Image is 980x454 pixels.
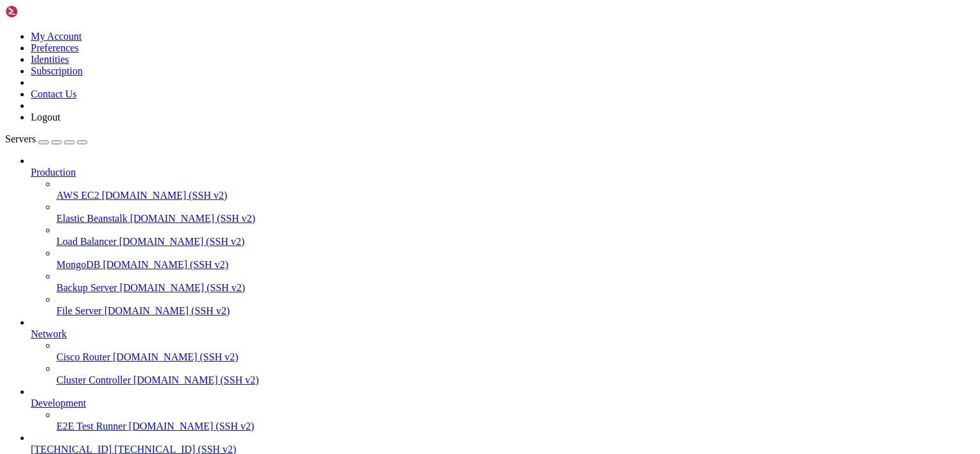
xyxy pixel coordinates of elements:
[56,259,100,270] span: MongoDB
[31,328,67,339] span: Network
[56,305,975,317] a: File Server [DOMAIN_NAME] (SSH v2)
[56,351,110,362] span: Cisco Router
[56,421,126,432] span: E2E Test Runner
[56,190,975,201] a: AWS EC2 [DOMAIN_NAME] (SSH v2)
[31,42,79,53] a: Preferences
[5,5,79,18] img: Shellngn
[31,88,77,99] a: Contact Us
[56,213,975,224] a: Elastic Beanstalk [DOMAIN_NAME] (SSH v2)
[56,248,975,271] li: MongoDB [DOMAIN_NAME] (SSH v2)
[56,282,975,294] a: Backup Server [DOMAIN_NAME] (SSH v2)
[105,305,230,316] span: [DOMAIN_NAME] (SSH v2)
[31,167,975,178] a: Production
[31,112,60,122] a: Logout
[56,236,117,247] span: Load Balancer
[133,374,259,385] span: [DOMAIN_NAME] (SSH v2)
[56,213,128,224] span: Elastic Beanstalk
[5,133,87,144] a: Servers
[56,236,975,248] a: Load Balancer [DOMAIN_NAME] (SSH v2)
[119,236,245,247] span: [DOMAIN_NAME] (SSH v2)
[31,398,975,409] a: Development
[56,363,975,386] li: Cluster Controller [DOMAIN_NAME] (SSH v2)
[31,317,975,386] li: Network
[56,201,975,224] li: Elastic Beanstalk [DOMAIN_NAME] (SSH v2)
[56,282,117,293] span: Backup Server
[130,213,256,224] span: [DOMAIN_NAME] (SSH v2)
[31,65,83,76] a: Subscription
[129,421,255,432] span: [DOMAIN_NAME] (SSH v2)
[56,305,102,316] span: File Server
[56,421,975,432] a: E2E Test Runner [DOMAIN_NAME] (SSH v2)
[103,259,228,270] span: [DOMAIN_NAME] (SSH v2)
[31,167,76,178] span: Production
[31,155,975,317] li: Production
[56,409,975,432] li: E2E Test Runner [DOMAIN_NAME] (SSH v2)
[56,259,975,271] a: MongoDB [DOMAIN_NAME] (SSH v2)
[56,224,975,248] li: Load Balancer [DOMAIN_NAME] (SSH v2)
[31,386,975,432] li: Development
[56,374,131,385] span: Cluster Controller
[31,328,975,340] a: Network
[120,282,246,293] span: [DOMAIN_NAME] (SSH v2)
[102,190,228,201] span: [DOMAIN_NAME] (SSH v2)
[5,133,36,144] span: Servers
[31,54,69,65] a: Identities
[56,351,975,363] a: Cisco Router [DOMAIN_NAME] (SSH v2)
[56,178,975,201] li: AWS EC2 [DOMAIN_NAME] (SSH v2)
[31,31,82,42] a: My Account
[56,374,975,386] a: Cluster Controller [DOMAIN_NAME] (SSH v2)
[31,398,86,408] span: Development
[113,351,239,362] span: [DOMAIN_NAME] (SSH v2)
[56,340,975,363] li: Cisco Router [DOMAIN_NAME] (SSH v2)
[56,190,99,201] span: AWS EC2
[56,271,975,294] li: Backup Server [DOMAIN_NAME] (SSH v2)
[56,294,975,317] li: File Server [DOMAIN_NAME] (SSH v2)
